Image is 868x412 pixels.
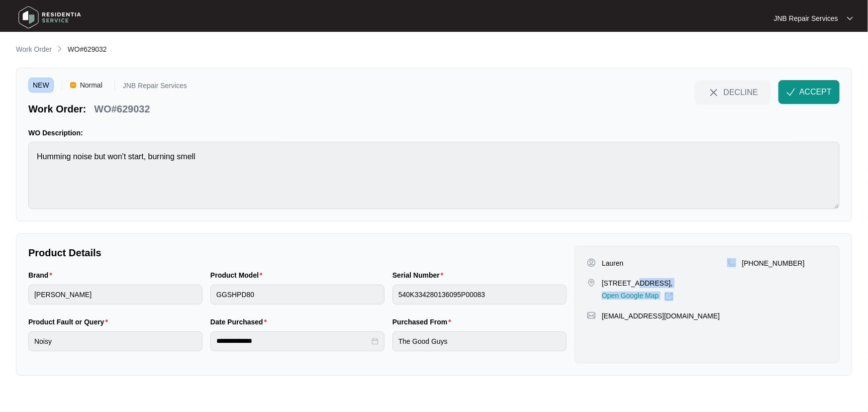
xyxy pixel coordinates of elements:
[28,331,202,351] input: Product Fault or Query
[392,270,447,280] label: Serial Number
[602,278,674,288] p: [STREET_ADDRESS],
[695,80,771,104] button: close-IconDECLINE
[742,258,805,268] p: [PHONE_NUMBER]
[210,317,271,327] label: Date Purchased
[774,13,838,23] p: JNB Repair Services
[123,82,187,93] p: JNB Repair Services
[70,82,76,88] img: Vercel Logo
[847,16,853,21] img: dropdown arrow
[587,278,596,287] img: map-pin
[708,87,720,99] img: close-Icon
[724,87,758,98] span: DECLINE
[76,78,106,93] span: Normal
[56,45,64,53] img: chevron-right
[68,45,107,53] span: WO#629032
[14,44,54,55] a: Work Order
[210,270,267,280] label: Product Model
[28,102,86,116] p: Work Order:
[16,44,52,54] p: Work Order
[602,311,720,321] p: [EMAIL_ADDRESS][DOMAIN_NAME]
[28,270,56,280] label: Brand
[587,258,596,267] img: user-pin
[665,292,674,301] img: Link-External
[392,331,567,351] input: Purchased From
[778,80,840,104] button: check-IconACCEPT
[786,88,795,97] img: check-Icon
[392,285,567,305] input: Serial Number
[28,246,567,260] p: Product Details
[587,311,596,320] img: map-pin
[28,285,202,305] input: Brand
[28,317,112,327] label: Product Fault or Query
[28,78,54,93] span: NEW
[94,102,150,116] p: WO#629032
[799,86,832,98] span: ACCEPT
[216,336,370,346] input: Date Purchased
[28,142,840,209] textarea: Humming noise but won't start, burning smell
[602,258,624,268] p: Lauren
[210,285,385,305] input: Product Model
[727,258,736,267] img: map-pin
[392,317,455,327] label: Purchased From
[602,292,674,301] a: Open Google Map
[28,128,840,138] p: WO Description:
[15,2,85,32] img: residentia service logo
